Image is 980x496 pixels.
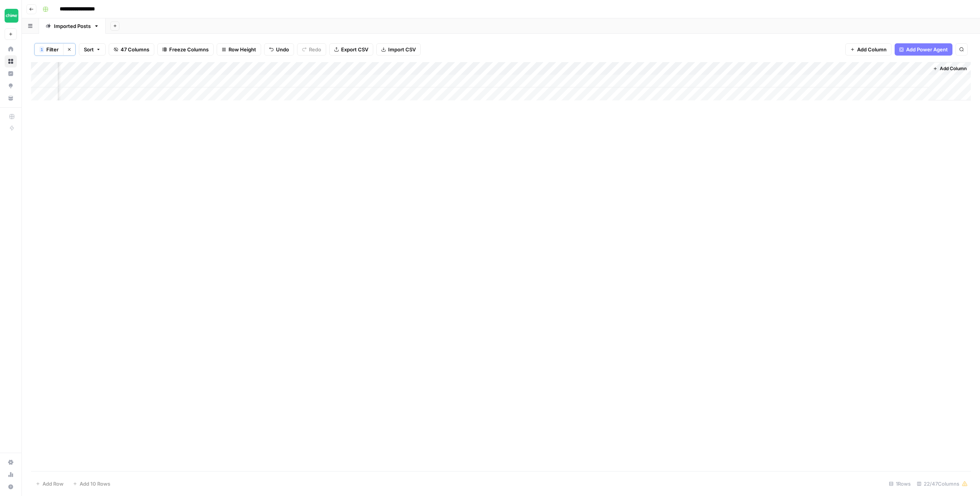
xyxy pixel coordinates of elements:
button: Workspace: Chime [5,6,17,25]
div: 1 [39,46,44,53]
span: Add Row [42,480,64,488]
button: Import CSV [376,43,421,56]
a: Home [5,43,17,55]
span: Import CSV [388,46,416,53]
div: 22/47 Columns [914,478,971,490]
button: Add 10 Rows [68,478,115,490]
a: Settings [5,456,17,468]
button: Export CSV [329,43,373,56]
button: Redo [297,43,326,56]
span: Export CSV [341,46,368,53]
button: Freeze Columns [157,43,214,56]
span: Add 10 Rows [80,480,110,488]
span: 47 Columns [121,46,149,53]
div: Imported Posts [54,22,91,30]
a: Your Data [5,92,17,104]
button: Add Power Agent [895,43,952,56]
button: Sort [79,43,106,56]
span: Redo [309,46,321,53]
span: Row Height [229,46,256,53]
span: Add Column [857,46,887,53]
button: Add Column [930,64,970,74]
button: Add Column [845,43,892,56]
button: Help + Support [5,481,17,493]
span: Freeze Columns [169,46,209,53]
a: Imported Posts [39,18,106,34]
span: Undo [276,46,289,53]
span: Sort [84,46,94,53]
img: Chime Logo [5,9,18,23]
button: 47 Columns [109,43,154,56]
button: Row Height [217,43,261,56]
button: Undo [264,43,294,56]
span: Filter [46,46,59,53]
span: Add Column [940,65,967,72]
a: Usage [5,468,17,481]
button: 1Filter [34,43,63,56]
a: Browse [5,55,17,67]
a: Opportunities [5,80,17,92]
span: Add Power Agent [906,46,948,53]
a: Insights [5,67,17,80]
div: 1 Rows [886,478,914,490]
button: Add Row [31,478,68,490]
span: 1 [41,46,43,53]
